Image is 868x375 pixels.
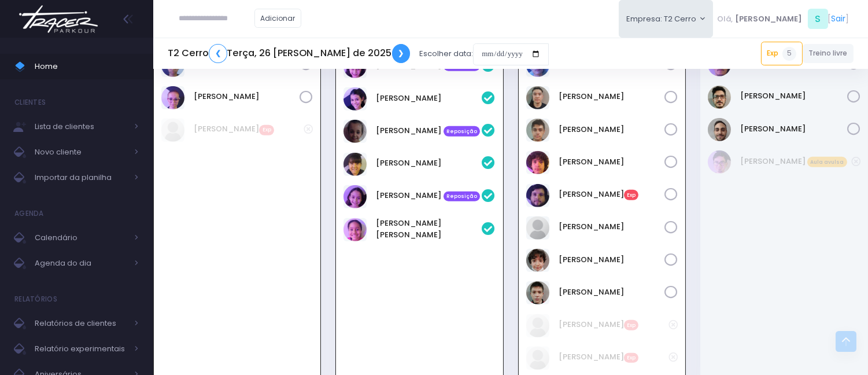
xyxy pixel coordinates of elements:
a: ❮ [209,44,227,63]
a: [PERSON_NAME] [559,124,664,135]
img: Natália Neves [526,216,549,240]
img: Mariana Quirino Sanches [343,185,367,208]
span: Exp [624,190,639,200]
a: [PERSON_NAME] [PERSON_NAME] [376,218,482,240]
a: [PERSON_NAME] [740,90,847,102]
span: Lista de clientes [35,119,127,134]
a: [PERSON_NAME] [559,156,664,168]
a: [PERSON_NAME] Reposição [376,125,482,137]
span: [PERSON_NAME] [735,13,802,25]
a: Treino livre [803,44,854,63]
img: Bruno Prado [526,314,549,337]
img: Leonardo Barreto de Oliveira Campos [526,119,549,142]
img: Maycon Martins [161,119,184,142]
img: Sophia Victoria da Silva Reis [343,218,367,241]
h4: Agenda [14,202,44,225]
span: Home [35,59,139,74]
span: Relatório experimentais [35,341,127,356]
img: Lucas Palomino [526,151,549,174]
a: [PERSON_NAME]Exp [559,189,664,200]
span: Novo cliente [35,145,127,160]
span: Reposição [444,126,481,137]
a: [PERSON_NAME] Reposição [376,190,482,201]
a: [PERSON_NAME]Exp [194,123,304,135]
h4: Clientes [14,91,46,114]
span: Exp [624,353,639,363]
a: [PERSON_NAME]Exp [559,351,668,363]
a: [PERSON_NAME] Aula avulsa [740,156,851,167]
a: [PERSON_NAME] [194,91,300,102]
span: Exp [624,320,639,330]
span: 5 [782,47,796,61]
img: Jean Carlos de Sousa Soares [526,347,549,370]
h4: Relatórios [14,288,57,311]
a: ❯ [392,44,411,63]
img: Rafael Amaral [708,86,731,109]
a: Exp5 [761,42,803,65]
img: Mateus brenner [526,184,549,207]
a: [PERSON_NAME] [740,123,847,135]
a: [PERSON_NAME] [559,286,664,298]
img: Victor Valente [708,118,731,141]
a: Adicionar [254,9,302,28]
img: Livia Braga de Oliveira [343,87,367,111]
img: Vanessa da Silva Chaves [161,86,184,109]
span: S [808,9,828,29]
a: [PERSON_NAME] [376,157,482,169]
span: Importar da planilha [35,170,127,185]
img: Lídia Vicentini [343,120,367,143]
span: Agenda do dia [35,256,127,271]
a: [PERSON_NAME] [559,221,664,233]
img: Tiago Mendes de Oliveira [526,249,549,272]
span: Relatórios de clientes [35,316,127,331]
a: [PERSON_NAME] [376,93,482,104]
img: Gabriel Nakanishi Fortes [708,150,731,174]
img: Guilherme Sato [526,86,549,109]
img: Manuella Brizuela Munhoz [343,153,367,176]
a: [PERSON_NAME] [559,91,664,102]
span: Olá, [718,13,733,25]
div: Escolher data: [168,41,549,67]
div: [ ] [713,6,854,32]
span: Exp [259,125,274,135]
span: Reposição [444,192,481,202]
img: Vinícius Sathler Larizzatti [526,281,549,304]
a: [PERSON_NAME] [559,254,664,266]
h5: T2 Cerro Terça, 26 [PERSON_NAME] de 2025 [168,44,410,63]
span: Aula avulsa [807,157,847,167]
a: Sair [832,13,846,25]
a: [PERSON_NAME]Exp [559,319,668,330]
span: Calendário [35,230,127,245]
